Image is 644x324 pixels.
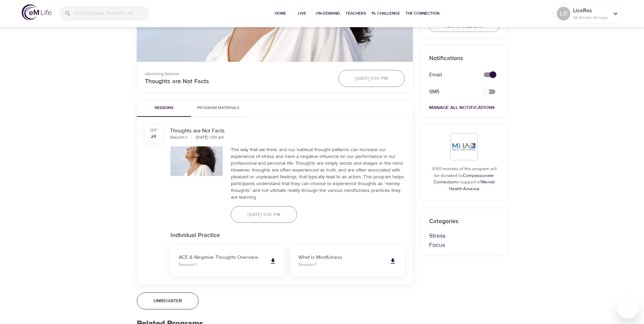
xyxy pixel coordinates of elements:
[573,15,609,21] p: 98 Mindful Minutes
[170,127,405,135] div: Thoughts are Not Facts
[316,10,340,17] span: On-Demand
[74,6,149,21] input: Find programs, teachers, etc...
[346,10,366,17] span: Teachers
[151,133,156,140] div: 24
[145,71,330,77] p: Upcoming Session
[179,254,264,262] p: ACE & Negative Thoughts Overview
[170,134,187,140] div: Session 1
[434,173,494,185] a: Compassionate Connection
[137,292,199,309] button: Unregister
[429,54,499,63] p: Notifications
[573,6,609,15] p: LisaRas
[153,297,182,305] span: Unregister
[290,246,405,276] a: What Is MindfulnessSession 1
[150,127,157,133] div: Sep
[425,84,476,100] div: SMS
[22,4,52,20] img: logo
[231,146,405,201] div: The way that we think, and our habitual thought patterns can increase our experience of stress an...
[429,240,499,250] p: Focus
[429,166,499,192] p: 0/60 minutes of this program will be donated to in support of
[298,254,384,262] p: What Is Mindfulness
[617,297,639,319] iframe: Button to launch messaging window
[557,7,570,20] div: LR
[179,262,264,268] p: Session 1
[141,105,187,112] span: Sessions
[294,10,310,17] span: Live
[195,105,241,112] span: Program Materials
[170,231,405,240] p: Individual Practice
[371,10,400,17] span: 1% Challenge
[196,134,224,140] div: [DATE] 1:00 pm
[272,10,289,17] span: Home
[429,231,499,240] p: Stress
[429,217,499,226] p: Categories
[145,77,330,86] p: Thoughts are Not Facts
[298,262,384,268] p: Session 1
[405,10,439,17] span: The Connection
[449,179,495,192] a: Mental Health America
[425,67,476,83] div: Email
[170,246,285,276] a: ACE & Negative Thoughts OverviewSession 1
[429,105,495,111] a: Manage All Notifications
